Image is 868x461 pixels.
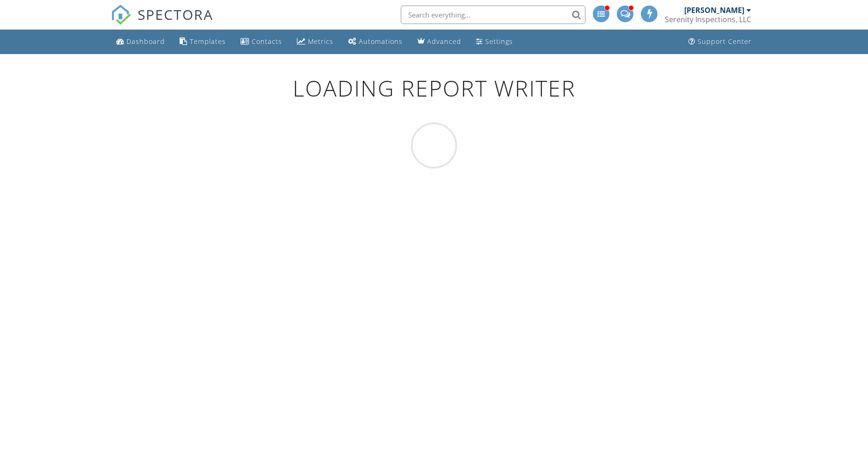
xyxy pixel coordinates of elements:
[401,6,585,24] input: Search everything...
[113,33,169,50] a: Dashboard
[176,33,229,50] a: Templates
[344,33,406,50] a: Automations (Advanced)
[665,15,751,24] div: Serenity Inspections, LLC
[127,37,165,46] div: Dashboard
[472,33,517,50] a: Settings
[414,33,465,50] a: Advanced
[308,37,333,46] div: Metrics
[138,5,213,24] span: SPECTORA
[237,33,286,50] a: Contacts
[684,6,744,15] div: [PERSON_NAME]
[293,33,337,50] a: Metrics
[190,37,226,46] div: Templates
[685,33,755,50] a: Support Center
[359,37,403,46] div: Automations
[698,37,752,46] div: Support Center
[111,12,213,32] a: SPECTORA
[111,5,131,25] img: The Best Home Inspection Software - Spectora
[427,37,461,46] div: Advanced
[252,37,282,46] div: Contacts
[485,37,513,46] div: Settings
